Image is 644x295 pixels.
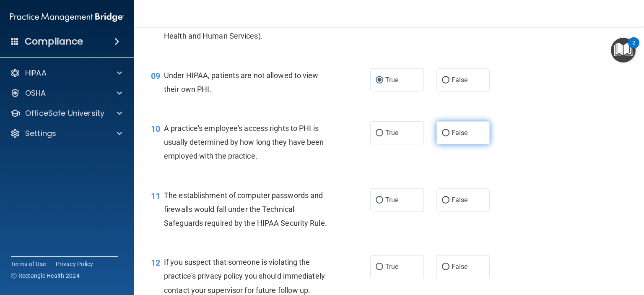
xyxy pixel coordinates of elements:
a: Privacy Policy [56,260,93,268]
p: HIPAA [25,68,47,78]
input: True [376,130,383,136]
div: 2 [632,43,635,54]
p: OSHA [25,88,46,98]
span: Ⓒ Rectangle Health 2024 [11,272,80,280]
span: Under HIPAA, patients are not allowed to view their own PHI. [164,71,319,94]
a: OSHA [10,88,122,98]
h4: Compliance [25,36,83,47]
span: True [385,129,398,137]
input: True [376,77,383,84]
span: A practice's employee's access rights to PHI is usually determined by how long they have been emp... [164,124,324,160]
a: HIPAA [10,68,122,78]
span: True [385,196,398,204]
span: True [385,263,398,271]
span: False [452,196,468,204]
a: Settings [10,128,122,138]
span: 12 [151,258,160,268]
input: True [376,197,383,204]
span: 10 [151,124,160,134]
span: False [452,76,468,84]
a: OfficeSafe University [10,108,122,118]
input: True [376,264,383,270]
p: Settings [25,128,56,138]
button: Open Resource Center, 2 new notifications [611,38,636,63]
input: False [442,77,449,84]
span: If you suspect that someone is violating the practice's privacy policy you should immediately con... [164,258,325,294]
input: False [442,197,449,204]
span: 09 [151,71,160,81]
input: False [442,264,449,270]
img: PMB logo [10,9,124,26]
span: False [452,129,468,137]
input: False [442,130,449,136]
span: False [452,263,468,271]
span: True [385,76,398,84]
span: 11 [151,191,160,201]
span: The establishment of computer passwords and firewalls would fall under the Technical Safeguards r... [164,191,327,227]
a: Terms of Use [11,260,46,268]
p: OfficeSafe University [25,108,104,118]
